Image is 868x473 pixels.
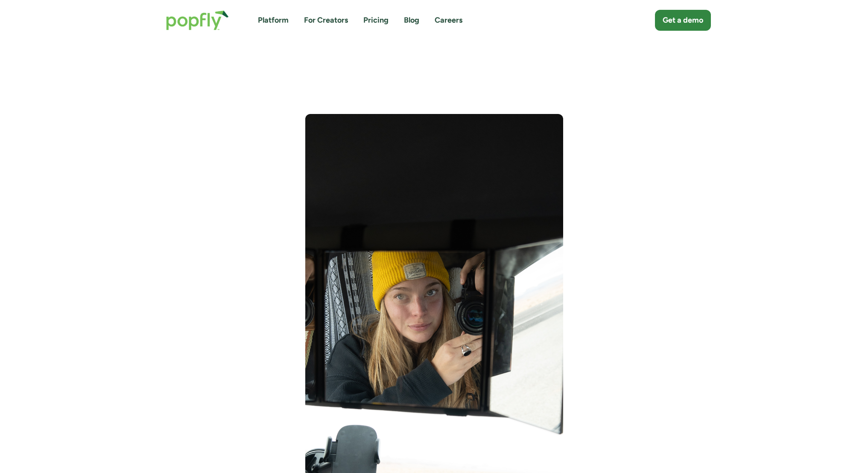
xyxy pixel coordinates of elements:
a: For Creators [304,15,348,26]
a: Pricing [363,15,389,26]
div: Get a demo [663,15,703,26]
a: Careers [435,15,462,26]
a: Get a demo [655,10,711,31]
a: Blog [404,15,419,26]
a: Platform [258,15,289,26]
a: home [158,2,237,39]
